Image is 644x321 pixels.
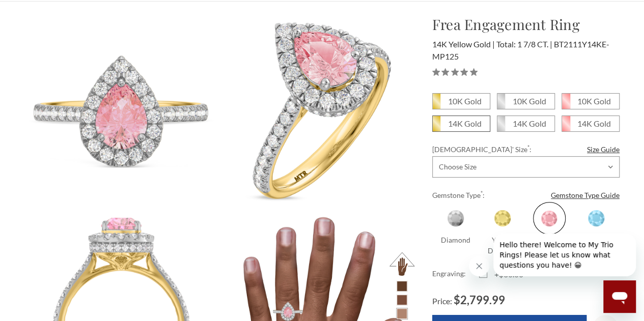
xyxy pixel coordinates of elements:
em: 14K Gold [448,119,482,128]
span: Price: [432,296,452,306]
label: Engraving: [432,268,479,280]
button: submenu toggle [92,1,102,2]
span: $2,799.99 [454,293,505,307]
em: 10K Gold [448,96,482,106]
span: Yellow Diamond [486,202,519,235]
iframe: Close message [469,256,489,276]
a: Size Guide [587,144,620,155]
h1: Frea Engagement Ring [432,14,620,35]
button: submenu toggle [269,1,279,2]
span: 10K White Gold [497,94,554,109]
em: 14K Gold [513,119,546,128]
span: 10K Yellow Gold [433,94,490,109]
iframe: Button to launch messaging window [603,280,636,313]
iframe: Message from company [493,234,636,276]
span: 14K White Gold [497,116,554,131]
button: submenu toggle [376,1,386,2]
img: Photo of Frea 1 7/8 ct tw. Lab Grown Pink Pear Solitaire Engagement Ring 14K Yellow Gold [BT2111Y... [25,14,219,209]
img: Photo of Frea 1 7/8 ct tw. Lab Grown Pink Pear Solitaire Engagement Ring 14K Yellow Gold [BT2111Y... [220,14,415,209]
label: [DEMOGRAPHIC_DATA]' Size : [432,144,620,155]
label: Gemstone Type : [432,190,620,200]
span: Total: 1 7/8 CT. [496,39,552,49]
span: 14K Yellow Gold [432,39,495,49]
em: 10K Gold [577,96,611,106]
em: 14K Gold [577,119,611,128]
span: Diamond [441,236,470,244]
span: 14K Rose Gold [562,116,619,131]
button: submenu toggle [205,1,215,2]
span: 10K Rose Gold [562,94,619,109]
span: Diamond [439,202,472,235]
span: Blue Diamond [580,202,612,235]
button: submenu toggle [138,1,149,2]
a: Gemstone Type Guide [551,190,620,200]
span: Pink Diamond [533,202,566,235]
span: 14K Yellow Gold [433,116,490,131]
button: submenu toggle [324,1,334,2]
em: 10K Gold [513,96,546,106]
